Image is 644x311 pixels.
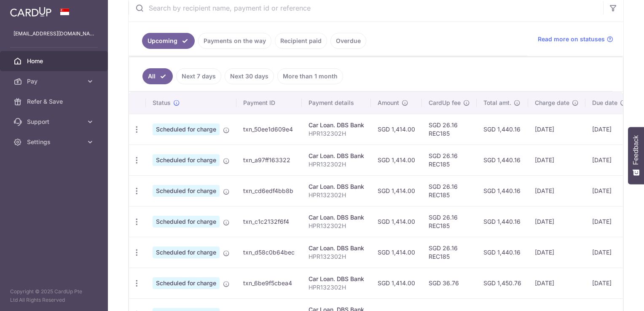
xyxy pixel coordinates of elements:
[535,99,569,107] span: Charge date
[309,191,364,199] p: HPR132302H
[153,99,171,107] span: Status
[429,99,461,107] span: CardUp fee
[592,99,617,107] span: Due date
[628,127,644,184] button: Feedback - Show survey
[27,57,83,65] span: Home
[632,135,640,165] span: Feedback
[153,154,220,166] span: Scheduled for charge
[309,213,364,222] div: Car Loan. DBS Bank
[585,237,633,268] td: [DATE]
[236,92,302,114] th: Payment ID
[10,7,51,17] img: CardUp
[27,97,83,106] span: Refer & Save
[198,33,271,49] a: Payments on the way
[236,268,302,298] td: txn_6be9f5cbea4
[309,252,364,261] p: HPR132302H
[422,114,477,145] td: SGD 26.16 REC185
[422,175,477,206] td: SGD 26.16 REC185
[27,118,83,126] span: Support
[371,237,422,268] td: SGD 1,414.00
[27,138,83,146] span: Settings
[422,145,477,175] td: SGD 26.16 REC185
[153,216,220,228] span: Scheduled for charge
[277,68,343,84] a: More than 1 month
[528,237,585,268] td: [DATE]
[236,237,302,268] td: txn_d58c0b64bec
[585,145,633,175] td: [DATE]
[153,277,220,289] span: Scheduled for charge
[236,145,302,175] td: txn_a97ff163322
[585,206,633,237] td: [DATE]
[309,121,364,129] div: Car Loan. DBS Bank
[528,175,585,206] td: [DATE]
[371,268,422,298] td: SGD 1,414.00
[477,237,528,268] td: SGD 1,440.16
[371,175,422,206] td: SGD 1,414.00
[528,268,585,298] td: [DATE]
[153,185,220,197] span: Scheduled for charge
[275,33,327,49] a: Recipient paid
[309,283,364,292] p: HPR132302H
[477,175,528,206] td: SGD 1,440.16
[27,77,83,86] span: Pay
[142,68,173,84] a: All
[225,68,274,84] a: Next 30 days
[585,268,633,298] td: [DATE]
[309,275,364,283] div: Car Loan. DBS Bank
[483,99,511,107] span: Total amt.
[309,244,364,252] div: Car Loan. DBS Bank
[176,68,221,84] a: Next 7 days
[371,145,422,175] td: SGD 1,414.00
[528,114,585,145] td: [DATE]
[371,206,422,237] td: SGD 1,414.00
[153,247,220,258] span: Scheduled for charge
[378,99,399,107] span: Amount
[142,33,195,49] a: Upcoming
[330,33,366,49] a: Overdue
[309,129,364,138] p: HPR132302H
[585,175,633,206] td: [DATE]
[371,114,422,145] td: SGD 1,414.00
[528,206,585,237] td: [DATE]
[477,206,528,237] td: SGD 1,440.16
[309,152,364,160] div: Car Loan. DBS Bank
[236,206,302,237] td: txn_c1c2132f6f4
[302,92,371,114] th: Payment details
[153,123,220,135] span: Scheduled for charge
[477,114,528,145] td: SGD 1,440.16
[538,35,613,43] a: Read more on statuses
[528,145,585,175] td: [DATE]
[422,268,477,298] td: SGD 36.76
[422,206,477,237] td: SGD 26.16 REC185
[538,35,605,43] span: Read more on statuses
[309,160,364,169] p: HPR132302H
[236,114,302,145] td: txn_50ee1d609e4
[309,222,364,230] p: HPR132302H
[477,268,528,298] td: SGD 1,450.76
[585,114,633,145] td: [DATE]
[309,182,364,191] div: Car Loan. DBS Bank
[477,145,528,175] td: SGD 1,440.16
[422,237,477,268] td: SGD 26.16 REC185
[13,29,94,38] p: [EMAIL_ADDRESS][DOMAIN_NAME]
[236,175,302,206] td: txn_cd6edf4bb8b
